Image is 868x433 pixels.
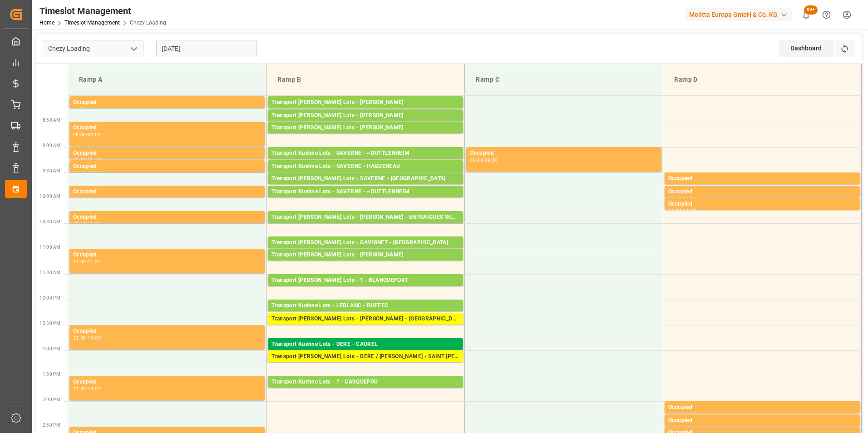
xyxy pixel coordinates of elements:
div: 09:30 [484,158,498,162]
div: 09:00 [88,133,101,137]
div: Occupied [73,378,261,387]
div: Transport [PERSON_NAME] Lots - [PERSON_NAME] [271,111,459,120]
div: Transport Kuehne Lots - DERE - CAUREL [271,340,459,349]
div: 13:00 [88,336,101,340]
div: Transport [PERSON_NAME] Lots - GAVIGNET - [GEOGRAPHIC_DATA] [271,238,459,247]
div: 11:00 [73,260,86,264]
div: Pallets: 2,TU: 80,City: ~[GEOGRAPHIC_DATA],Arrival: [DATE] 00:00:00 [271,197,459,204]
div: 08:30 [73,133,86,137]
div: Transport [PERSON_NAME] Lots - [PERSON_NAME] - ENTRAIGUES SUR LA SORGUE [271,213,459,222]
div: Pallets: ,TU: 165,City: [GEOGRAPHIC_DATA],Arrival: [DATE] 00:00:00 [271,133,459,140]
div: Pallets: 7,TU: 554,City: [GEOGRAPHIC_DATA],Arrival: [DATE] 00:00:00 [271,247,459,255]
div: Pallets: ,TU: 432,City: [GEOGRAPHIC_DATA][PERSON_NAME],Arrival: [DATE] 00:00:00 [271,361,459,369]
span: 9:30 AM [43,168,60,173]
div: - [681,209,683,213]
span: 2:00 PM [43,397,60,402]
span: 1:30 PM [43,372,60,377]
div: 09:30 [88,171,101,175]
span: 10:00 AM [39,194,60,199]
div: 14:15 [668,425,681,429]
div: Transport [PERSON_NAME] Lots - DERE / [PERSON_NAME] - SAINT [PERSON_NAME] DU CRAU [271,352,459,361]
div: Ramp C [472,71,656,88]
div: 09:00 [470,158,483,162]
div: - [86,260,88,264]
div: Pallets: ,TU: 238,City: ENTRAIGUES SUR LA SORGUE,Arrival: [DATE] 00:00:00 [271,222,459,230]
div: 08:15 [88,107,101,111]
div: 09:15 [73,171,86,175]
input: DD-MM-YYYY [156,40,257,57]
button: Help Center [816,5,837,25]
span: 12:00 PM [39,295,60,300]
div: 14:15 [683,412,696,416]
div: - [86,387,88,391]
div: Transport Kuehne Lots - LEBLANC - RUFFEC [271,301,459,310]
div: - [86,336,88,340]
div: 10:00 [668,209,681,213]
div: - [86,133,88,137]
div: Pallets: 20,TU: ,City: [GEOGRAPHIC_DATA],Arrival: [DATE] 00:00:00 [271,107,459,115]
div: Transport [PERSON_NAME] Lots - [PERSON_NAME] [271,251,459,260]
div: Pallets: 23,TU: 117,City: [GEOGRAPHIC_DATA],Arrival: [DATE] 00:00:00 [271,349,459,357]
div: Occupied [73,98,261,107]
div: - [86,158,88,162]
div: Transport [PERSON_NAME] Lots - [PERSON_NAME] [271,98,459,107]
div: 08:00 [73,107,86,111]
div: 14:00 [668,412,681,416]
div: Pallets: ,TU: 44,City: ~[GEOGRAPHIC_DATA],Arrival: [DATE] 00:00:00 [271,158,459,166]
div: Transport Kuehne Lots - SAVERNE - ~DUTTLENHEIM [271,187,459,197]
div: Occupied [73,162,261,171]
div: 10:00 [88,197,101,201]
div: 10:30 [88,222,101,226]
div: Occupied [73,149,261,158]
div: Transport Kuehne Lots - SAVERNE - ~DUTTLENHEIM [271,149,459,158]
div: Occupied [668,416,856,425]
div: Occupied [470,149,658,158]
div: Occupied [73,251,261,260]
div: 10:15 [73,222,86,226]
div: Occupied [668,403,856,412]
a: Timeslot Management [64,20,120,26]
div: Occupied [668,187,856,197]
div: - [681,425,683,429]
span: 11:30 AM [39,270,60,275]
div: Transport [PERSON_NAME] Lots - ? - BLANQUEFORT [271,276,459,285]
input: Type to search/select [43,40,143,57]
span: 99+ [804,5,818,15]
div: Transport Kuehne Lots - ? - CARQUEFOU [271,378,459,387]
div: Ramp B [274,71,457,88]
div: - [86,197,88,201]
div: Pallets: 5,TU: 194,City: [GEOGRAPHIC_DATA],Arrival: [DATE] 00:00:00 [271,285,459,293]
div: Pallets: 1,TU: ,City: CARQUEFOU,Arrival: [DATE] 00:00:00 [271,387,459,394]
div: - [86,171,88,175]
div: Pallets: ,TU: 381,City: [GEOGRAPHIC_DATA],Arrival: [DATE] 00:00:00 [271,324,459,331]
div: 09:30 [668,183,681,187]
div: Pallets: ,TU: 28,City: [GEOGRAPHIC_DATA],Arrival: [DATE] 00:00:00 [271,183,459,191]
div: 14:30 [683,425,696,429]
div: Ramp A [75,71,259,88]
div: - [86,107,88,111]
div: Transport [PERSON_NAME] Lots - SAVERNE - [GEOGRAPHIC_DATA] [271,174,459,183]
div: Transport [PERSON_NAME] Lots - [PERSON_NAME] - [GEOGRAPHIC_DATA] [271,315,459,324]
span: 8:30 AM [43,118,60,123]
div: Ramp D [671,71,854,88]
div: Transport Kuehne Lots - SAVERNE - HAGUENEAU [271,162,459,171]
div: Melitta Europa GmbH & Co. KG [686,8,792,21]
div: 11:30 [88,260,101,264]
span: 2:30 PM [43,423,60,428]
div: Occupied [668,174,856,183]
div: 09:45 [668,197,681,201]
button: show 100 new notifications [796,5,816,25]
div: Occupied [73,187,261,197]
span: 1:00 PM [43,346,60,351]
span: 10:30 AM [39,219,60,224]
div: Occupied [73,213,261,222]
div: - [681,183,683,187]
div: Pallets: ,TU: 224,City: [GEOGRAPHIC_DATA],Arrival: [DATE] 00:00:00 [271,260,459,267]
div: Transport [PERSON_NAME] Lots - [PERSON_NAME] [271,123,459,133]
div: 10:15 [683,209,696,213]
div: Pallets: 1,TU: 742,City: [GEOGRAPHIC_DATA],Arrival: [DATE] 00:00:00 [271,310,459,318]
div: Occupied [73,123,261,133]
button: open menu [127,42,140,56]
div: 09:15 [88,158,101,162]
div: - [681,412,683,416]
